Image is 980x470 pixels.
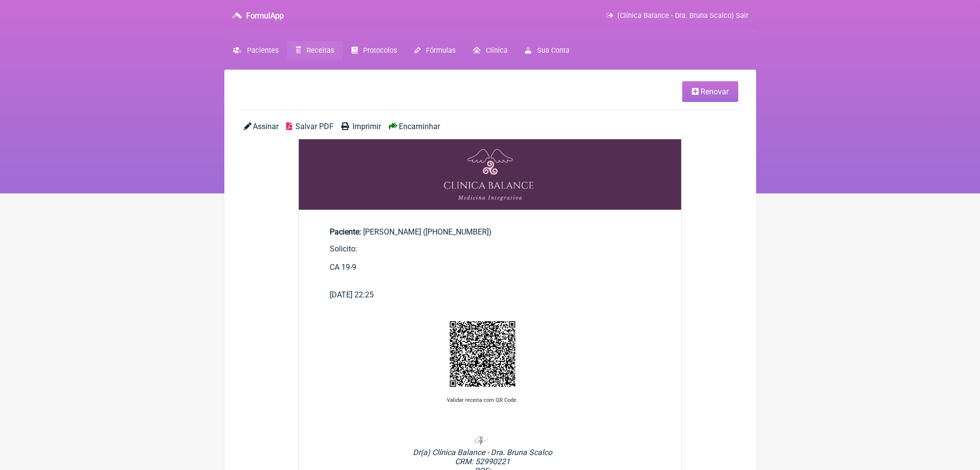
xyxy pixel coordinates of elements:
p: Dr(a) Clínica Balance - Dra. Bruna Scalco [299,448,666,457]
span: Encaminhar [399,122,440,131]
a: Sua Conta [516,41,578,60]
img: OHRMBDAMBDLv2SiBD+EP9LuaQDBICIzAAAAAAAAAAAAAAAAAAAAAAAEAM3AEAAAAAAAAAAAAAAAAAAAAAAAAAAAAAYuAOAAAA... [299,139,682,210]
span: Salvar PDF [295,122,334,131]
span: Protocolos [363,46,397,55]
span: Assinar [253,122,278,131]
span: Paciente: [330,227,361,236]
a: (Clínica Balance - Dra. Bruna Scalco) Sair [606,12,748,20]
span: Imprimir [352,122,381,131]
img: Ap9FNOcnRf5nAAAAAElFTkSuQmCC [446,318,519,390]
a: Renovar [682,81,738,102]
span: Fórmulas [426,46,455,55]
div: [DATE] 22:25 [330,290,651,299]
a: Fórmulas [406,41,464,60]
a: Receitas [287,41,343,60]
a: Protocolos [343,41,406,60]
a: Imprimir [341,122,381,131]
a: Assinar [244,122,278,131]
div: [PERSON_NAME] ([PHONE_NUMBER]) [330,227,651,236]
a: Pacientes [224,41,287,60]
span: Receitas [307,46,334,55]
span: Clínica [486,46,508,55]
a: Clínica [464,41,516,60]
h3: FormulApp [246,11,284,20]
span: Renovar [701,87,729,96]
span: Pacientes [247,46,278,55]
span: (Clínica Balance - Dra. Bruna Scalco) Sair [617,12,748,20]
span: Sua Conta [537,46,570,55]
p: Validar receita com QR Code. [299,397,666,403]
a: Salvar PDF [286,122,334,131]
p: CRM: 52990221 [299,457,666,466]
a: Encaminhar [389,122,440,131]
div: Solicito: CA 19-9 [330,244,651,290]
img: B10R1f97rMxfAAAAAElFTkSuQmCC [464,431,501,446]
